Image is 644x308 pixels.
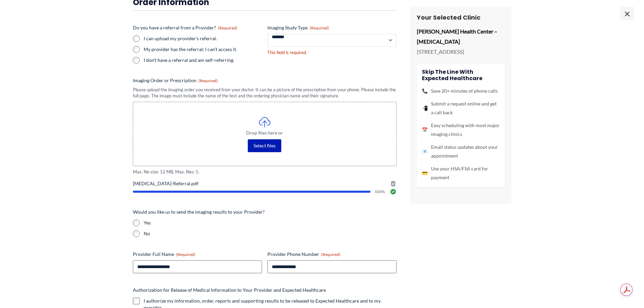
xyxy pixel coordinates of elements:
label: I don't have a referral and am self-referring. [144,57,262,64]
span: 📲 [422,104,428,113]
span: (Required) [310,25,329,30]
span: Drop files here or [147,131,383,135]
span: 📞 [422,87,428,95]
div: This field is required. [267,49,397,56]
h4: Skip the line with Expected Healthcare [422,69,500,81]
label: Provider Phone Number [267,251,397,258]
li: Use your HSA/FSA card for payment [422,164,500,182]
span: 📧 [422,147,428,156]
label: Yes [144,219,397,226]
span: (Required) [321,252,340,257]
div: Please upload the imaging order you received from your doctor. It can be a picture of the prescri... [133,87,397,99]
li: Email status updates about your appointment [422,143,500,160]
span: 💳 [422,169,428,177]
span: [MEDICAL_DATA]-Referral.pdf [133,180,397,187]
legend: Would you like us to send the imaging results to your Provider? [133,209,265,215]
li: Easy scheduling with most major imaging clinics [422,121,500,139]
span: 100% [375,190,386,194]
li: Submit a request online and get a call back [422,99,500,117]
legend: Authorization for Release of Medical Information to Your Provider and Expected Healthcare [133,287,326,293]
span: 📅 [422,125,428,134]
span: Max. file size: 12 MB, Max. files: 5. [133,169,397,175]
label: Imaging Study Type [267,24,397,31]
label: Imaging Order or Prescription [133,77,397,84]
label: My provider has the referral; I can't access it. [144,46,262,53]
button: select files, imaging order or prescription (required) [248,139,281,152]
span: (Required) [218,25,237,30]
span: × [620,7,634,20]
p: [PERSON_NAME] Health Center – [MEDICAL_DATA] [417,26,505,46]
p: [STREET_ADDRESS] [417,47,505,57]
h3: Your Selected Clinic [417,14,505,21]
legend: Do you have a referral from a Provider? [133,24,237,31]
li: Save 20+ minutes of phone calls [422,87,500,95]
label: Provider Full Name [133,251,262,258]
span: (Required) [176,252,195,257]
span: (Required) [198,78,218,83]
label: I can upload my provider's referral. [144,35,262,42]
label: No [144,230,397,237]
